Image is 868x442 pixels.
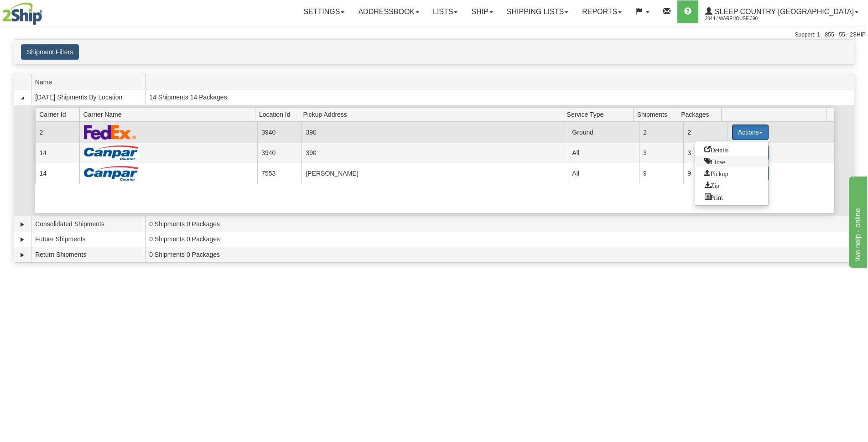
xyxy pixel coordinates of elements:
a: Settings [296,0,351,23]
td: 7553 [257,163,301,184]
td: 3940 [257,143,301,163]
td: [PERSON_NAME] [301,163,568,184]
span: Close [704,158,725,164]
td: Ground [568,122,639,142]
td: 14 [35,163,79,184]
td: 3 [683,143,728,163]
button: Shipment Filters [21,44,79,60]
a: Zip and Download All Shipping Documents [695,179,768,191]
td: Future Shipments [31,232,145,247]
a: Lists [426,0,464,23]
td: 14 Shipments 14 Packages [145,89,854,105]
a: Expand [18,250,27,260]
td: 2 [35,122,79,142]
td: 390 [301,122,568,142]
a: Shipping lists [500,0,575,23]
img: FedEx Express® [84,125,136,140]
td: All [568,143,639,163]
td: 3 [639,143,683,163]
a: Close this group [695,156,768,167]
span: Location Id [259,107,299,121]
td: 390 [301,143,568,163]
span: Carrier Name [83,107,255,121]
span: Sleep Country [GEOGRAPHIC_DATA] [712,8,854,16]
a: Ship [464,0,499,23]
td: [DATE] Shipments By Location [31,89,145,105]
td: 2 [639,122,683,142]
a: Sleep Country [GEOGRAPHIC_DATA] 2044 / Warehouse 390 [698,0,865,23]
a: Expand [18,220,27,229]
td: 2 [683,122,728,142]
td: Return Shipments [31,247,145,262]
img: logo2044.jpg [2,2,42,25]
a: Collapse [18,93,27,102]
span: 2044 / Warehouse 390 [705,14,774,23]
td: 0 Shipments 0 Packages [145,247,854,262]
a: Reports [575,0,629,23]
a: Expand [18,235,27,244]
span: Details [704,146,729,152]
td: 0 Shipments 0 Packages [145,232,854,247]
td: 3940 [257,122,301,142]
span: Name [35,75,145,89]
span: Zip [704,182,719,188]
span: Pickup Address [303,107,563,121]
td: Consolidated Shipments [31,216,145,232]
a: Go to Details view [695,144,768,156]
td: 9 [639,163,683,184]
td: 9 [683,163,728,184]
span: Pickup [704,170,728,176]
img: Canpar [84,146,139,160]
div: live help - online [7,5,84,16]
span: Packages [681,107,721,121]
a: Request a carrier pickup [695,167,768,179]
span: Carrier Id [39,107,79,121]
span: Service Type [567,107,634,121]
td: 14 [35,143,79,163]
a: Addressbook [351,0,426,23]
td: 0 Shipments 0 Packages [145,216,854,232]
div: Support: 1 - 855 - 55 - 2SHIP [2,31,866,39]
td: All [568,163,639,184]
iframe: chat widget [847,174,867,267]
button: Actions [732,125,769,140]
img: Canpar [84,166,139,181]
span: Shipments [637,107,677,121]
a: Print or Download All Shipping Documents in one file [695,191,768,203]
span: Print [704,193,723,200]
